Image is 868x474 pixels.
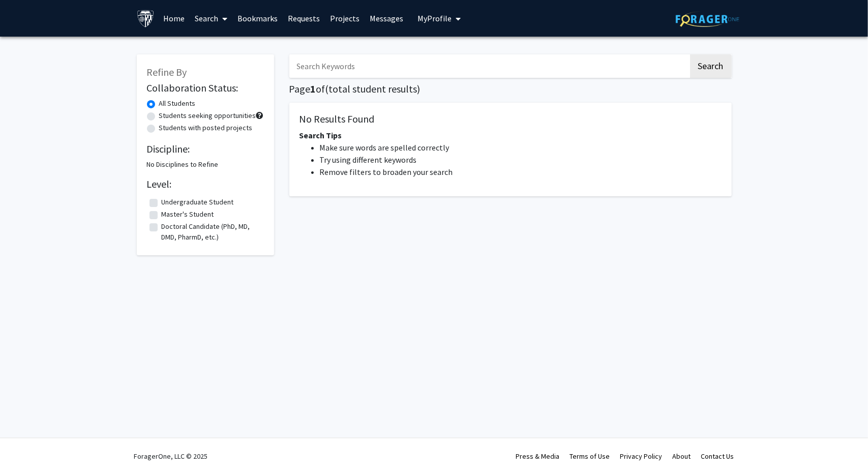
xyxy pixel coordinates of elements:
a: Home [158,1,190,36]
div: ForagerOne, LLC © 2025 [134,438,208,474]
a: Press & Media [516,452,560,461]
li: Make sure words are spelled correctly [320,141,722,154]
h5: No Results Found [300,113,722,125]
h2: Collaboration Status: [147,82,264,94]
a: Projects [325,1,365,36]
span: 1 [311,82,316,95]
a: Messages [365,1,408,36]
label: Students with posted projects [159,123,253,133]
h2: Level: [147,178,264,190]
label: Students seeking opportunities [159,110,256,121]
a: Terms of Use [570,452,610,461]
button: Search [690,54,732,78]
a: About [673,452,691,461]
a: Requests [283,1,325,36]
label: Doctoral Candidate (PhD, MD, DMD, PharmD, etc.) [162,221,261,243]
a: Search [190,1,232,36]
label: Undergraduate Student [162,197,234,208]
img: Johns Hopkins University Logo [137,10,155,27]
input: Search Keywords [289,54,689,78]
span: Search Tips [300,130,342,140]
h2: Discipline: [147,143,264,155]
label: All Students [159,98,196,109]
iframe: Chat [8,428,43,466]
img: ForagerOne Logo [676,11,739,27]
label: Master's Student [162,209,214,220]
a: Bookmarks [232,1,283,36]
li: Remove filters to broaden your search [320,166,722,178]
span: My Profile [417,13,452,23]
h1: Page of ( total student results) [289,83,732,95]
span: Refine By [147,66,187,78]
a: Privacy Policy [620,452,663,461]
div: No Disciplines to Refine [147,159,264,170]
li: Try using different keywords [320,154,722,166]
a: Contact Us [701,452,734,461]
nav: Page navigation [289,206,732,230]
